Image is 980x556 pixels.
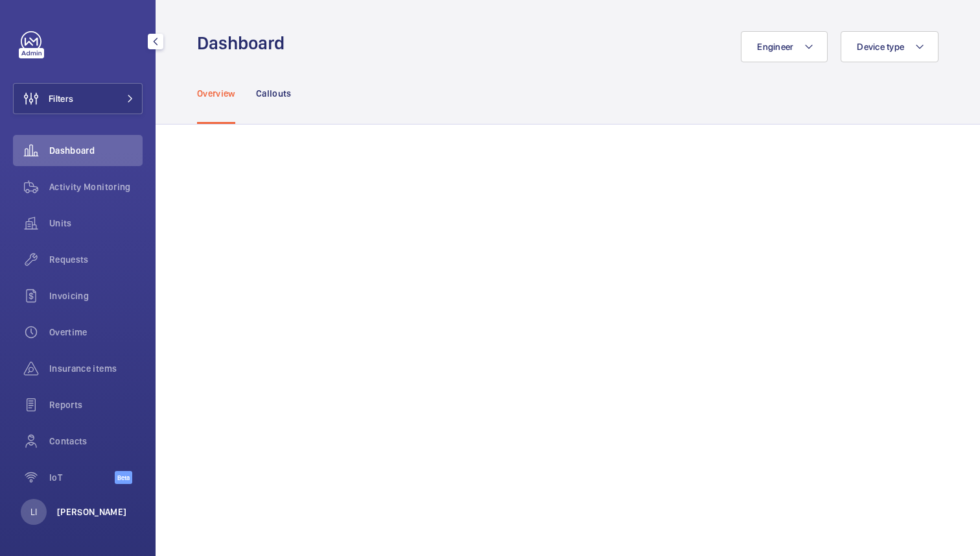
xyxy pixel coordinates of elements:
[49,471,115,484] span: IoT
[757,42,793,52] span: Engineer
[857,42,904,52] span: Device type
[49,435,143,448] span: Contacts
[197,87,235,100] p: Overview
[49,144,143,157] span: Dashboard
[197,31,292,55] h1: Dashboard
[49,253,143,266] span: Requests
[49,326,143,339] span: Overtime
[49,217,143,230] span: Units
[57,505,127,518] p: [PERSON_NAME]
[741,31,828,62] button: Engineer
[49,92,73,105] span: Filters
[49,362,143,375] span: Insurance items
[841,31,939,62] button: Device type
[115,471,132,484] span: Beta
[13,83,143,114] button: Filters
[49,289,143,302] span: Invoicing
[30,505,37,518] p: LI
[49,180,143,193] span: Activity Monitoring
[49,398,143,411] span: Reports
[256,87,292,100] p: Callouts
